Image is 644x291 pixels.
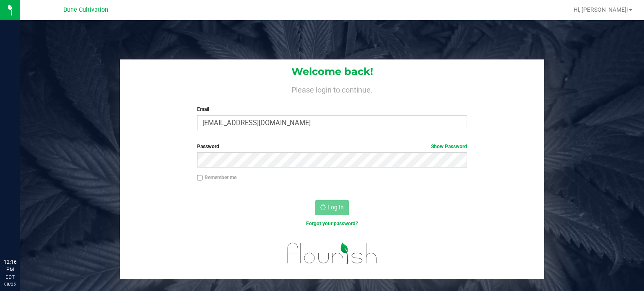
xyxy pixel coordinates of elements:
[120,66,544,77] h1: Welcome back!
[574,6,628,13] span: Hi, [PERSON_NAME]!
[63,6,108,13] span: Dune Cultivation
[306,221,358,227] a: Forgot your password?
[431,144,467,149] a: Show Password
[4,281,16,287] p: 08/25
[4,258,16,281] p: 12:16 PM EDT
[197,144,219,149] span: Password
[197,174,236,181] label: Remember me
[279,236,385,270] img: flourish_logo.svg
[197,106,467,113] label: Email
[315,200,349,215] button: Log In
[327,204,344,211] span: Log In
[197,175,203,181] input: Remember me
[120,84,544,94] h4: Please login to continue.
